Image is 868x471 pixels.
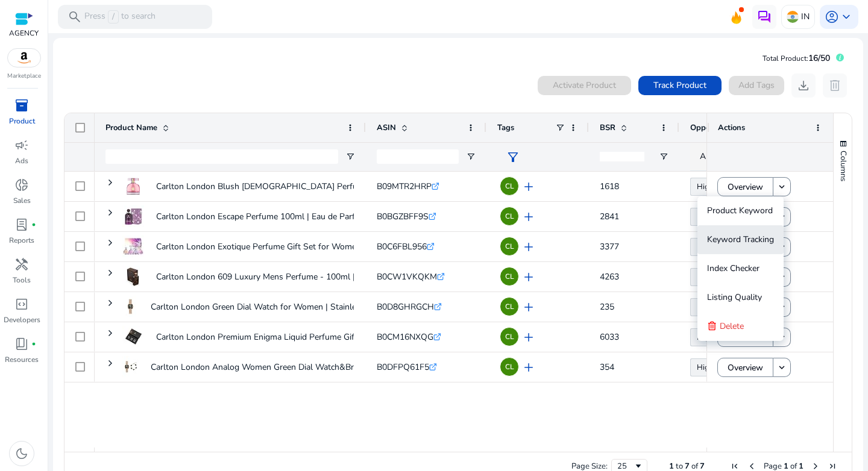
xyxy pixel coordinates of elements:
[122,296,139,317] img: 41s9QkoejTL._SX38_SY50_CR,0,0,38,50_.jpg
[505,273,514,280] span: CL
[600,331,619,343] span: 6033
[105,149,338,164] input: Product Name Filter Input
[4,314,40,325] p: Developers
[653,79,706,92] span: Track Product
[122,326,144,348] img: 31jvLK6LhNL._SS40_.jpg
[377,361,429,373] span: B0DFPQ61F5
[122,266,144,287] img: 316q1N9hXoL._SS40_.jpg
[690,178,720,196] a: High
[776,181,787,192] mat-icon: keyboard_arrow_down
[700,151,711,162] span: All
[728,355,763,380] span: Overview
[14,217,29,232] span: lab_profile
[717,358,773,377] button: Overview
[839,10,854,24] span: keyboard_arrow_down
[466,152,476,161] button: Open Filter Menu
[718,122,745,133] span: Actions
[720,320,744,332] span: Delete
[707,234,774,245] span: Keyword Tracking
[377,301,434,313] span: B0D8GHRGCH
[8,49,40,67] img: amazon.svg
[600,181,619,192] span: 1618
[156,325,412,349] p: Carlton London Premium Enigma Liquid Perfume Gift Set For Men...
[600,361,614,373] span: 354
[156,234,408,259] p: Carlton London Exotique Perfume Gift Set for Women - 4 x 30ml...
[600,241,619,252] span: 3377
[828,461,837,471] div: Last Page
[717,328,773,347] button: Overview
[31,342,36,346] span: fiber_manual_record
[13,195,31,206] p: Sales
[505,243,514,250] span: CL
[825,10,839,24] span: account_circle
[505,303,514,310] span: CL
[15,155,28,166] p: Ads
[521,270,536,284] span: add
[506,150,520,164] span: filter_alt
[156,264,412,289] p: Carlton London 609 Luxury Mens Perfume - 100ml | Long Lasting...
[84,10,156,23] p: Press to search
[14,138,29,152] span: campaign
[122,205,144,227] img: 41adp3N9ZOL._SS40_.jpg
[521,210,536,224] span: add
[838,151,849,181] span: Columns
[151,355,434,379] p: Carlton London Analog Women Green Dial Watch&Bracelet Set-Stainless...
[31,222,36,227] span: fiber_manual_record
[122,235,144,257] img: 41Z+8r+6uSL._SS40_.jpg
[505,213,514,220] span: CL
[505,182,514,190] span: CL
[690,268,720,286] a: High
[345,152,355,161] button: Open Filter Menu
[787,11,799,23] img: in.svg
[14,98,29,113] span: inventory_2
[521,330,536,345] span: add
[377,211,429,222] span: B0BGZBFF9S
[377,122,396,133] span: ASIN
[638,76,722,95] button: Track Product
[5,354,39,365] p: Resources
[690,358,720,376] a: High
[600,211,619,222] span: 2841
[707,263,759,274] span: Index Checker
[13,275,31,285] p: Tools
[68,10,82,24] span: search
[791,73,816,98] button: download
[521,300,536,314] span: add
[14,257,29,272] span: handyman
[14,446,29,461] span: dark_mode
[521,240,536,254] span: add
[377,181,432,192] span: B09MTR2HRP
[659,152,668,161] button: Open Filter Menu
[600,271,619,282] span: 4263
[377,331,433,343] span: B0CM16NXQG
[505,363,514,370] span: CL
[122,356,139,378] img: 417tz-LHv+L._SX38_SY50_CR,0,0,38,50_.jpg
[105,122,157,133] span: Product Name
[14,297,29,311] span: code_blocks
[796,78,811,93] span: download
[811,461,820,471] div: Next Page
[521,360,536,375] span: add
[505,333,514,340] span: CL
[600,122,615,133] span: BSR
[9,235,34,246] p: Reports
[690,298,720,316] a: High
[9,116,35,126] p: Product
[707,205,773,216] span: Product Keyword
[763,54,808,63] span: Total Product:
[377,149,459,164] input: ASIN Filter Input
[728,175,763,199] span: Overview
[156,174,504,199] p: Carlton London Blush [DEMOGRAPHIC_DATA] Perfume for Women - 100ml Long Lasting...
[7,72,41,81] p: Marketplace
[707,292,762,303] span: Listing Quality
[14,178,29,192] span: donut_small
[801,6,810,27] p: IN
[377,271,437,282] span: B0CW1VKQKM
[747,461,756,471] div: Previous Page
[808,52,830,64] span: 16/50
[690,122,753,133] span: Opportunity Score
[377,241,427,252] span: B0C6FBL956
[122,175,144,197] img: 61K+g2947xL.jpg
[156,204,418,229] p: Carlton London Escape Perfume 100ml | Eau de Parfum for Women...
[690,238,720,256] a: High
